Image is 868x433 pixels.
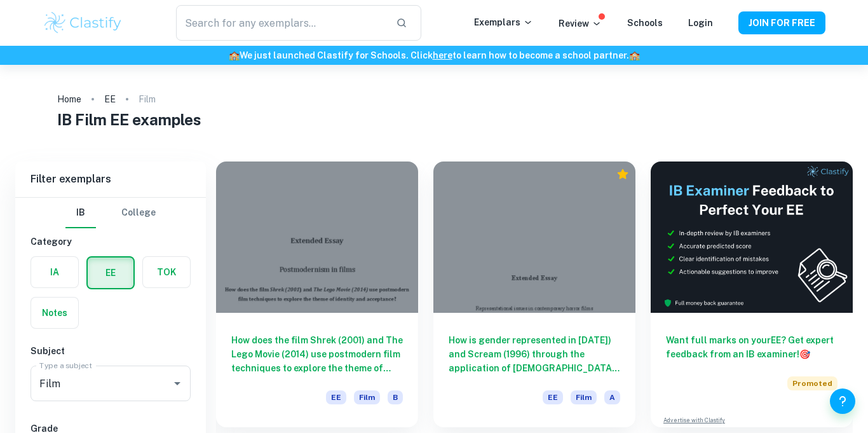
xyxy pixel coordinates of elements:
[666,333,837,361] h6: Want full marks on your EE ? Get expert feedback from an IB examiner!
[143,257,190,287] button: TOK
[139,92,156,106] p: Film
[604,390,620,404] span: A
[433,162,635,427] a: How is gender represented in [DATE]) and Scream (1996) through the application of [DEMOGRAPHIC_DA...
[65,198,156,228] div: Filter type choice
[15,162,206,197] h6: Filter exemplars
[354,390,380,404] span: Film
[104,90,116,108] a: EE
[57,108,811,131] h1: IB Film EE examples
[31,344,191,358] h6: Subject
[629,50,640,60] span: 🏫
[39,360,92,371] label: Type a subject
[616,168,629,181] div: Premium
[88,258,133,288] button: EE
[738,11,825,34] button: JOIN FOR FREE
[3,48,865,62] h6: We just launched Clastify for Schools. Click to learn how to become a school partner.
[176,5,386,41] input: Search for any exemplars...
[799,349,810,359] span: 🎯
[43,10,123,36] img: Clastify logo
[688,18,713,28] a: Login
[433,50,452,60] a: here
[168,375,186,392] button: Open
[651,162,853,313] img: Thumbnail
[65,198,96,228] button: IB
[651,162,853,427] a: Want full marks on yourEE? Get expert feedback from an IB examiner!PromotedAdvertise with Clastify
[121,198,156,228] button: College
[830,388,855,414] button: Help and Feedback
[231,333,403,375] h6: How does the film Shrek (2001) and The Lego Movie (2014) use postmodern film techniques to explor...
[31,235,191,249] h6: Category
[543,390,563,404] span: EE
[627,18,663,28] a: Schools
[229,50,240,60] span: 🏫
[571,390,597,404] span: Film
[31,257,78,287] button: IA
[31,298,78,328] button: Notes
[559,17,602,31] p: Review
[388,390,403,404] span: B
[326,390,346,404] span: EE
[663,416,725,425] a: Advertise with Clastify
[216,162,418,427] a: How does the film Shrek (2001) and The Lego Movie (2014) use postmodern film techniques to explor...
[57,90,81,108] a: Home
[449,333,620,375] h6: How is gender represented in [DATE]) and Scream (1996) through the application of [DEMOGRAPHIC_DA...
[474,15,533,29] p: Exemplars
[787,376,837,390] span: Promoted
